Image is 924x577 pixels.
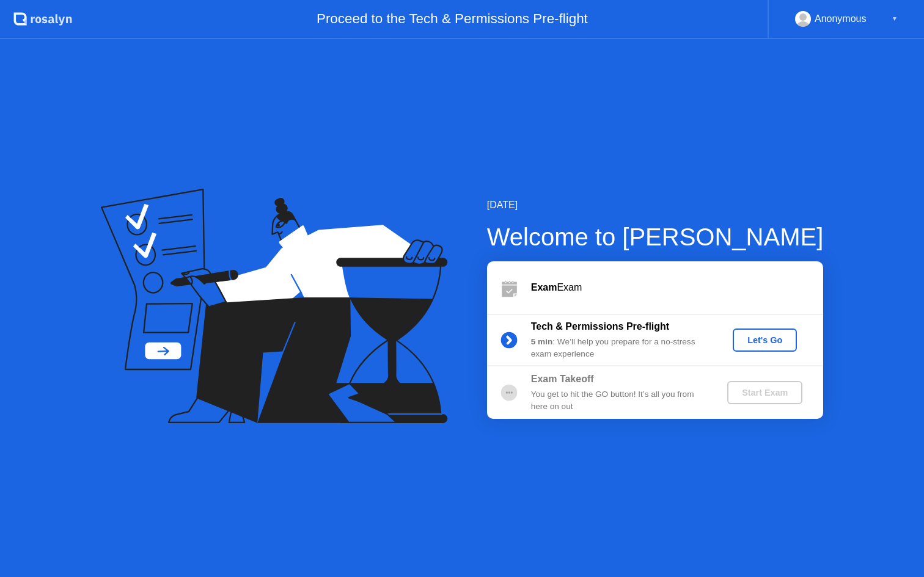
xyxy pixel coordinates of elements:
div: Let's Go [738,335,792,345]
b: Exam [531,282,557,292]
div: : We’ll help you prepare for a no-stress exam experience [531,336,707,361]
b: 5 min [531,337,553,346]
b: Exam Takeoff [531,374,594,384]
b: Tech & Permissions Pre-flight [531,321,669,332]
div: Exam [531,280,823,295]
div: You get to hit the GO button! It’s all you from here on out [531,388,707,413]
div: Anonymous [815,11,867,27]
button: Start Exam [727,381,802,404]
div: Start Exam [732,388,798,397]
div: [DATE] [487,198,824,212]
div: Welcome to [PERSON_NAME] [487,219,824,255]
div: ▼ [892,11,898,27]
button: Let's Go [733,328,797,352]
